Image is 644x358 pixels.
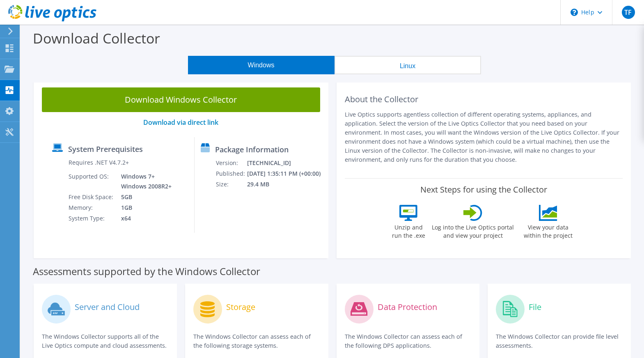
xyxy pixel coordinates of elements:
label: Package Information [215,145,289,154]
button: Windows [188,56,335,74]
label: Assessments supported by the Windows Collector [33,267,260,275]
p: Live Optics supports agentless collection of different operating systems, appliances, and applica... [345,110,623,164]
label: Unzip and run the .exe [390,221,427,240]
label: Server and Cloud [75,303,140,311]
label: System Prerequisites [68,145,143,153]
td: Windows 7+ Windows 2008R2+ [115,171,173,192]
label: Storage [226,303,255,311]
span: TF [622,6,635,19]
td: Size: [215,179,247,190]
td: x64 [115,213,173,224]
label: Next Steps for using the Collector [420,185,547,195]
td: System Type: [68,213,115,224]
label: Log into the Live Optics portal and view your project [431,221,514,240]
td: 5GB [115,192,173,202]
p: The Windows Collector supports all of the Live Optics compute and cloud assessments. [42,332,169,350]
label: Requires .NET V4.7.2+ [69,158,129,167]
label: File [529,303,541,311]
a: Download via direct link [143,118,218,127]
td: 29.4 MB [247,179,324,190]
button: Linux [335,56,481,74]
td: [TECHNICAL_ID] [247,158,324,168]
label: Download Collector [33,29,160,48]
td: Memory: [68,202,115,213]
svg: \n [571,9,578,16]
a: Download Windows Collector [42,87,320,112]
td: Published: [215,168,247,179]
h2: About the Collector [345,94,623,104]
p: The Windows Collector can assess each of the following DPS applications. [345,332,472,350]
p: The Windows Collector can provide file level assessments. [496,332,623,350]
td: [DATE] 1:35:11 PM (+00:00) [247,168,324,179]
td: Version: [215,158,247,168]
label: Data Protection [378,303,437,311]
td: 1GB [115,202,173,213]
p: The Windows Collector can assess each of the following storage systems. [193,332,320,350]
td: Free Disk Space: [68,192,115,202]
td: Supported OS: [68,171,115,192]
label: View your data within the project [518,221,578,240]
